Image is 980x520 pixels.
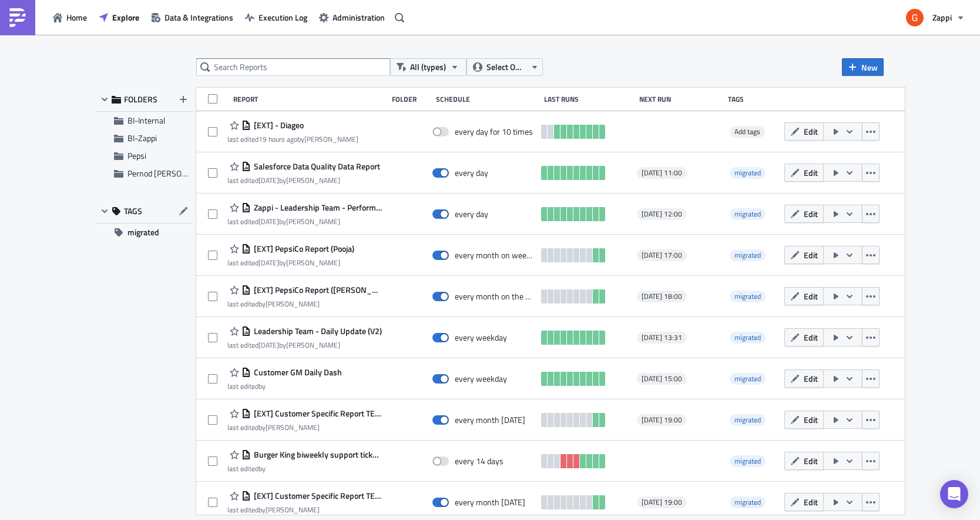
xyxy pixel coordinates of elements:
span: migrated [730,496,766,508]
div: last edited by [227,464,382,473]
span: All (types) [410,61,446,74]
div: last edited by [PERSON_NAME] [227,299,382,308]
span: Edit [804,208,818,220]
div: every day for 10 times [455,126,533,137]
div: last edited by [PERSON_NAME] [227,176,380,185]
button: Edit [784,328,824,346]
div: last edited by [PERSON_NAME] [227,341,382,349]
span: migrated [730,208,766,220]
span: migrated [730,414,766,426]
span: New [861,61,878,74]
span: Edit [804,249,818,261]
time: 2025-08-29T07:21:20Z [259,257,279,268]
button: migrated [96,224,193,241]
div: last edited by [PERSON_NAME] [227,217,382,226]
span: Edit [804,496,818,508]
button: Edit [784,452,824,470]
span: [DATE] 11:00 [642,168,682,178]
span: FOLDERS [124,94,157,105]
span: Pernod Ricard [127,167,217,179]
span: migrated [127,224,159,241]
span: Burger King biweekly support tickets report [251,449,382,460]
span: Edit [804,290,818,302]
span: BI-Zappi [127,132,157,144]
span: Add tags [730,126,765,138]
span: Leadership Team - Daily Update (V2) [251,326,382,336]
button: All (types) [390,58,466,76]
span: migrated [730,167,766,179]
div: Last Runs [544,95,633,104]
span: [DATE] 13:31 [642,333,682,342]
span: migrated [734,373,761,384]
span: [EXT] PepsiCo Report (Caitlin) [251,285,382,295]
span: [EXT] Customer Specific Report TEMPLATE (Mars Petcare US) [251,491,382,501]
div: Tags [728,95,779,104]
time: 2025-09-04T17:12:35Z [259,134,297,145]
div: Next Run [639,95,722,104]
span: [EXT] PepsiCo Report (Pooja) [251,244,354,254]
span: migrated [730,373,766,385]
span: Customer GM Daily Dash [251,367,342,378]
div: last edited by [PERSON_NAME] [227,258,354,267]
span: [DATE] 17:00 [642,251,682,260]
span: migrated [730,332,766,344]
span: Pepsi [127,149,146,162]
button: Edit [784,246,824,264]
span: Add tags [734,126,760,137]
span: Edit [804,125,818,138]
button: Edit [784,122,824,141]
span: Execution Log [259,11,307,24]
button: Select Owner [466,58,543,76]
button: New [842,58,884,76]
span: BI-Internal [127,114,165,126]
div: every month on Tuesday [455,415,525,425]
span: migrated [734,208,761,219]
span: Administration [333,11,385,24]
span: migrated [734,414,761,425]
div: last edited by [227,382,342,391]
div: last edited by [PERSON_NAME] [227,135,358,144]
span: Edit [804,372,818,385]
span: migrated [734,455,761,466]
span: [DATE] 19:00 [642,498,682,507]
button: Home [47,8,93,26]
button: Administration [313,8,391,26]
div: every weekday [455,374,507,384]
span: migrated [730,249,766,261]
span: Zappi - Leadership Team - Performance Dashboard [251,202,382,213]
button: Data & Integrations [145,8,239,26]
span: migrated [730,291,766,302]
span: [DATE] 18:00 [642,292,682,301]
time: 2025-08-07T11:44:27Z [259,175,279,186]
button: Edit [784,205,824,223]
div: every weekday [455,332,507,343]
div: every day [455,209,488,219]
span: Edit [804,414,818,426]
input: Search Reports [196,58,390,76]
button: Edit [784,369,824,388]
span: migrated [734,167,761,178]
span: Salesforce Data Quality Data Report [251,161,380,172]
button: Explore [93,8,145,26]
span: migrated [734,496,761,508]
div: every month on weekdays [455,250,535,261]
div: last edited by [PERSON_NAME] [227,505,382,514]
span: [DATE] 12:00 [642,209,682,219]
button: Edit [784,164,824,182]
div: Open Intercom Messenger [940,480,968,508]
div: Report [233,95,387,104]
img: PushMetrics [8,8,27,27]
span: Select Owner [486,61,526,74]
span: TAGS [124,206,142,216]
a: Execution Log [239,8,313,26]
span: migrated [734,249,761,261]
time: 2025-07-15T10:38:29Z [259,216,279,227]
div: last edited by [PERSON_NAME] [227,423,382,432]
span: migrated [734,332,761,343]
span: Home [66,11,87,24]
span: [DATE] 15:00 [642,374,682,384]
span: [EXT] Customer Specific Report TEMPLATE (Mars MWC - Agile Innovation) [251,408,382,419]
